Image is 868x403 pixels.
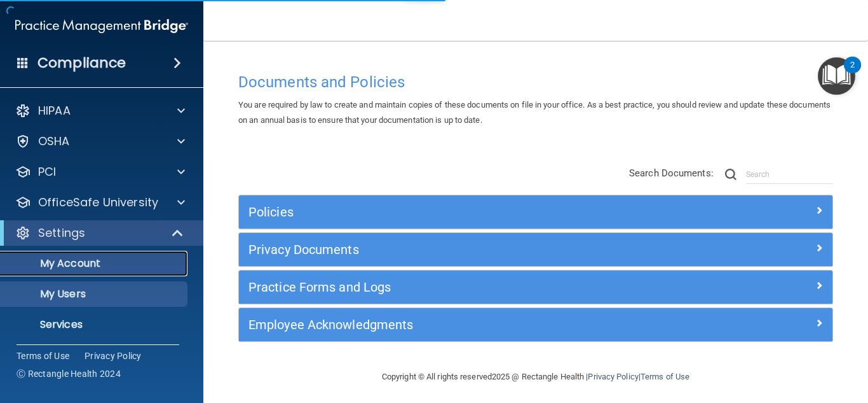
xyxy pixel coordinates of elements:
[248,202,823,222] a: Policies
[37,54,126,72] h4: Compliance
[8,318,182,331] p: Services
[15,13,188,39] img: PMB logo
[38,134,70,149] p: OSHA
[248,277,823,297] a: Practice Forms and Logs
[17,367,121,380] span: Ⓒ Rectangle Health 2024
[15,103,185,118] a: HIPAA
[15,134,185,149] a: OSHA
[304,357,768,397] div: Copyright © All rights reserved 2025 @ Rectangle Health | |
[746,165,833,184] input: Search
[38,195,158,210] p: OfficeSafe University
[85,350,142,362] a: Privacy Policy
[725,169,736,180] img: ic-search.3b580494.png
[15,164,185,180] a: PCI
[248,205,675,219] h5: Policies
[15,225,184,241] a: Settings
[641,372,689,381] a: Terms of Use
[818,57,855,95] button: Open Resource Center, 2 new notifications
[850,65,855,81] div: 2
[248,318,675,332] h5: Employee Acknowledgments
[238,74,833,90] h4: Documents and Policies
[38,103,71,118] p: HIPAA
[248,315,823,335] a: Employee Acknowledgments
[248,239,823,260] a: Privacy Documents
[8,288,182,300] p: My Users
[248,243,675,257] h5: Privacy Documents
[38,225,85,241] p: Settings
[588,372,638,381] a: Privacy Policy
[248,280,675,294] h5: Practice Forms and Logs
[38,164,56,180] p: PCI
[17,350,69,362] a: Terms of Use
[8,257,182,270] p: My Account
[238,100,831,125] span: You are required by law to create and maintain copies of these documents on file in your office. ...
[629,167,714,179] span: Search Documents:
[15,195,185,210] a: OfficeSafe University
